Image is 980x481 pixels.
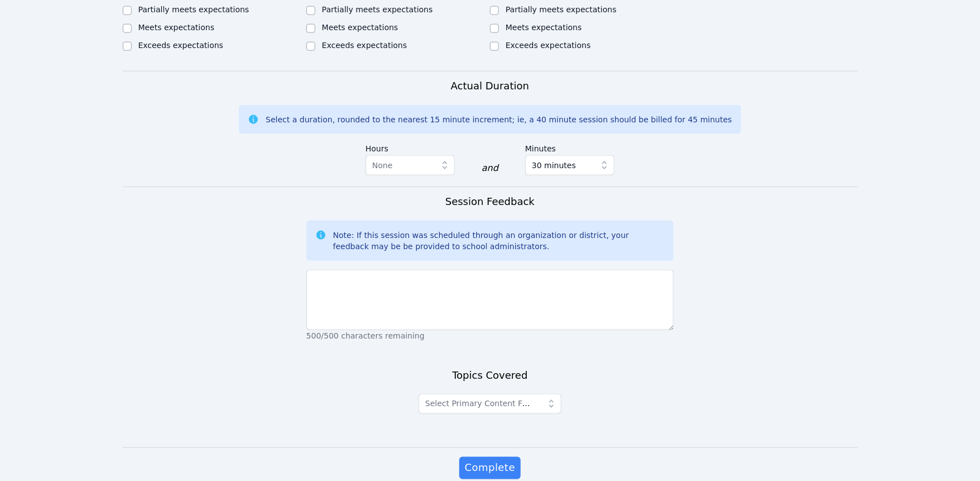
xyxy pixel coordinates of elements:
[322,23,398,32] label: Meets expectations
[506,23,582,32] label: Meets expectations
[322,41,407,50] label: Exceeds expectations
[451,78,529,94] h3: Actual Duration
[306,330,674,341] p: 500/500 characters remaining
[333,230,665,252] div: Note: If this session was scheduled through an organization or district, your feedback may be be ...
[372,161,393,170] span: None
[459,457,521,479] button: Complete
[532,159,576,172] span: 30 minutes
[506,41,590,50] label: Exceeds expectations
[425,399,540,408] span: Select Primary Content Focus
[452,368,527,384] h3: Topics Covered
[138,41,223,50] label: Exceeds expectations
[366,155,455,175] button: None
[525,139,614,155] label: Minutes
[482,161,498,175] div: and
[266,114,732,125] div: Select a duration, rounded to the nearest 15 minute increment; ie, a 40 minute session should be ...
[322,5,433,14] label: Partially meets expectations
[138,23,215,32] label: Meets expectations
[465,460,515,476] span: Complete
[525,155,614,175] button: 30 minutes
[419,394,561,414] button: Select Primary Content Focus
[445,194,535,209] h3: Session Feedback
[506,5,617,14] label: Partially meets expectations
[366,139,455,155] label: Hours
[138,5,249,14] label: Partially meets expectations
